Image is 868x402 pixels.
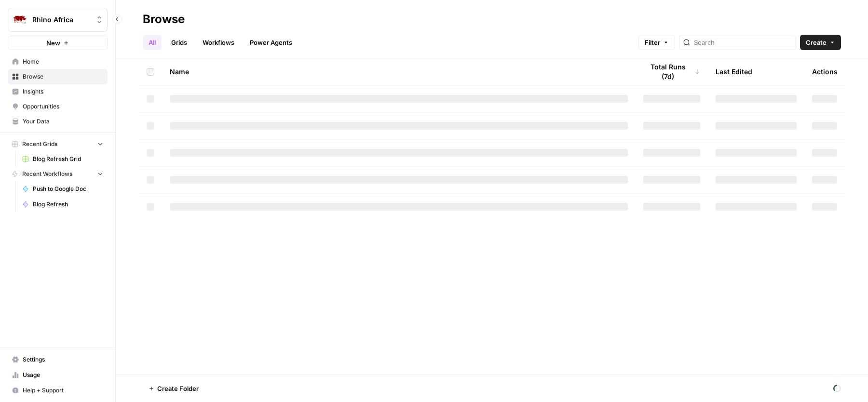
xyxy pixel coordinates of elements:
[23,87,103,96] span: Insights
[645,38,660,47] span: Filter
[8,352,108,367] a: Settings
[8,69,108,84] a: Browse
[23,371,103,379] span: Usage
[8,114,108,129] a: Your Data
[643,58,700,85] div: Total Runs (7d)
[8,54,108,69] a: Home
[8,99,108,114] a: Opportunities
[638,35,675,50] button: Filter
[23,102,103,111] span: Opportunities
[716,58,752,85] div: Last Edited
[143,35,162,50] a: All
[18,197,108,212] a: Blog Refresh
[33,155,103,163] span: Blog Refresh Grid
[8,383,108,398] button: Help + Support
[8,36,108,50] button: New
[33,185,103,193] span: Push to Google Doc
[143,381,204,396] button: Create Folder
[244,35,298,50] a: Power Agents
[143,12,185,27] div: Browse
[170,58,628,85] div: Name
[23,72,103,81] span: Browse
[8,367,108,383] a: Usage
[46,38,60,48] span: New
[22,140,57,148] span: Recent Grids
[812,58,838,85] div: Actions
[8,167,108,181] button: Recent Workflows
[157,384,199,393] span: Create Folder
[197,35,240,50] a: Workflows
[806,38,827,47] span: Create
[33,200,103,209] span: Blog Refresh
[18,151,108,167] a: Blog Refresh Grid
[694,38,792,47] input: Search
[11,11,28,28] img: Rhino Africa Logo
[23,117,103,126] span: Your Data
[8,8,108,32] button: Workspace: Rhino Africa
[22,170,72,178] span: Recent Workflows
[23,386,103,395] span: Help + Support
[23,57,103,66] span: Home
[23,355,103,364] span: Settings
[8,137,108,151] button: Recent Grids
[800,35,841,50] button: Create
[165,35,193,50] a: Grids
[18,181,108,197] a: Push to Google Doc
[32,15,91,25] span: Rhino Africa
[8,84,108,99] a: Insights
